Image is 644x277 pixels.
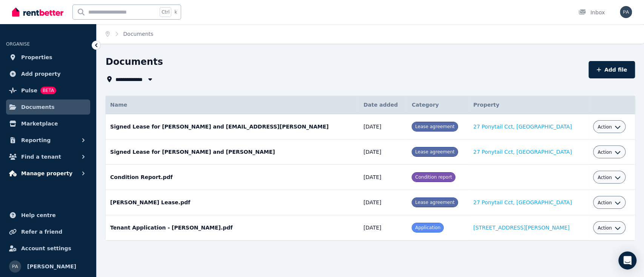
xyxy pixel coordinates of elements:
[21,53,52,62] span: Properties
[123,30,154,38] span: Documents
[110,102,127,108] span: Name
[21,103,55,112] span: Documents
[618,251,636,269] div: Open Intercom Messenger
[6,208,90,223] a: Help centre
[21,69,61,78] span: Add property
[598,124,612,130] span: Action
[106,56,163,68] h1: Documents
[97,24,162,44] nav: Breadcrumb
[359,190,407,215] td: [DATE]
[21,211,56,220] span: Help centre
[6,50,90,65] a: Properties
[578,9,605,16] div: Inbox
[21,227,62,236] span: Refer a friend
[6,224,90,239] a: Refer a friend
[6,166,90,181] button: Manage property
[160,7,171,17] span: Ctrl
[106,165,359,190] td: Condition Report.pdf
[598,149,621,155] button: Action
[620,6,632,18] img: Peter Ambrose
[359,96,407,114] th: Date added
[21,119,58,128] span: Marketplace
[6,83,90,98] a: PulseBETA
[359,114,407,139] td: [DATE]
[21,136,51,145] span: Reporting
[359,165,407,190] td: [DATE]
[415,149,454,155] span: Lease agreement
[9,260,21,272] img: Peter Ambrose
[415,225,440,230] span: Application
[469,96,589,114] th: Property
[106,139,359,165] td: Signed Lease for [PERSON_NAME] and [PERSON_NAME]
[21,244,71,253] span: Account settings
[598,200,621,206] button: Action
[473,124,572,130] a: 27 Ponytail Cct, [GEOGRAPHIC_DATA]
[106,215,359,240] td: Tenant Application - [PERSON_NAME].pdf
[415,200,454,205] span: Lease agreement
[598,200,612,206] span: Action
[6,41,30,47] span: ORGANISE
[174,9,177,15] span: k
[12,6,63,18] img: RentBetter
[359,139,407,165] td: [DATE]
[40,87,56,94] span: BETA
[6,133,90,148] button: Reporting
[27,262,76,271] span: [PERSON_NAME]
[106,190,359,215] td: [PERSON_NAME] Lease.pdf
[598,174,621,181] button: Action
[589,61,635,78] button: Add file
[6,116,90,131] a: Marketplace
[598,225,612,231] span: Action
[598,225,621,231] button: Action
[21,169,72,178] span: Manage property
[359,215,407,240] td: [DATE]
[106,114,359,139] td: Signed Lease for [PERSON_NAME] and [EMAIL_ADDRESS][PERSON_NAME]
[407,96,469,114] th: Category
[6,241,90,256] a: Account settings
[473,149,572,155] a: 27 Ponytail Cct, [GEOGRAPHIC_DATA]
[598,174,612,181] span: Action
[415,174,452,180] span: Condition report
[473,225,569,231] a: [STREET_ADDRESS][PERSON_NAME]
[598,149,612,155] span: Action
[6,149,90,164] button: Find a tenant
[473,199,572,205] a: 27 Ponytail Cct, [GEOGRAPHIC_DATA]
[598,124,621,130] button: Action
[21,86,37,95] span: Pulse
[6,66,90,81] a: Add property
[415,124,454,129] span: Lease agreement
[6,99,90,115] a: Documents
[21,152,61,161] span: Find a tenant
